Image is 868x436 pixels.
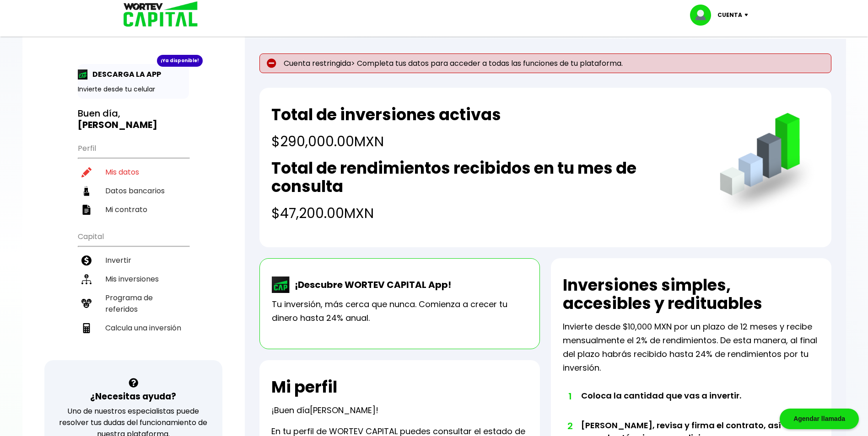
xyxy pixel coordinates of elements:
[78,251,189,270] a: Invertir
[81,298,92,308] img: recomiendanos-icon.9b8e9327.svg
[78,200,189,219] a: Mi contrato
[78,288,189,319] a: Programa de referidos
[81,274,92,284] img: inversiones-icon.6695dc30.svg
[78,85,189,94] p: Invierte desde tu celular
[271,159,701,196] h2: Total de rendimientos recibidos en tu mes de consulta
[78,319,189,337] a: Calcula una inversión
[290,278,451,292] p: ¡Descubre WORTEV CAPITAL App!
[271,106,501,124] h2: Total de inversiones activas
[272,276,290,293] img: wortev-capital-app-icon
[780,409,859,429] div: Agendar llamada
[78,118,157,131] b: [PERSON_NAME]
[310,404,376,416] span: [PERSON_NAME]
[81,167,92,177] img: editar-icon.952d3147.svg
[567,389,572,403] span: 1
[78,226,189,360] ul: Capital
[78,69,88,80] img: app-icon
[267,58,276,68] img: error-circle.027baa21.svg
[690,5,717,26] img: profile-image
[157,55,203,67] div: ¡Ya disponible!
[78,163,189,181] a: Mis datos
[81,255,92,266] img: invertir-icon.b3b967d7.svg
[563,276,819,313] h2: Inversiones simples, accesibles y redituables
[88,69,161,80] p: DESCARGA LA APP
[81,205,92,215] img: contrato-icon.f2db500c.svg
[78,138,189,219] ul: Perfil
[90,390,176,403] h3: ¿Necesitas ayuda?
[78,181,189,200] a: Datos bancarios
[81,323,92,333] img: calculadora-icon.17d418c4.svg
[81,186,92,196] img: datos-icon.10cf9172.svg
[717,8,742,22] p: Cuenta
[563,320,819,375] p: Invierte desde $10,000 MXN por un plazo de 12 meses y recibe mensualmente el 2% de rendimientos. ...
[78,270,189,288] a: Mis inversiones
[716,113,819,217] img: grafica.516fef24.png
[78,108,189,131] h3: Buen día,
[742,14,755,16] img: icon-down
[581,389,794,419] li: Coloca la cantidad que vas a invertir.
[271,378,337,396] h2: Mi perfil
[271,131,501,152] h4: $290,000.00 MXN
[272,298,528,325] p: Tu inversión, más cerca que nunca. Comienza a crecer tu dinero hasta 24% anual.
[271,203,701,223] h4: $47,200.00 MXN
[271,404,378,417] p: ¡Buen día !
[567,419,572,433] span: 2
[259,53,831,73] p: Cuenta restringida> Completa tus datos para acceder a todas las funciones de tu plataforma.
